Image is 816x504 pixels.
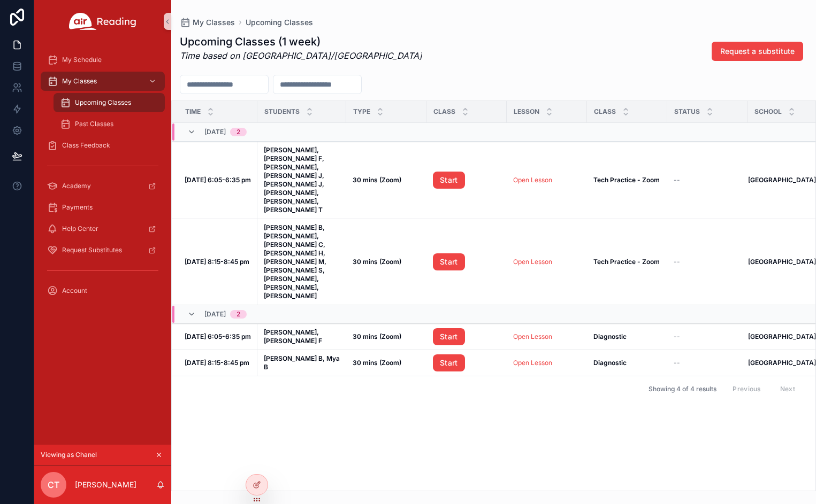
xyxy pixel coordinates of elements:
[41,219,165,238] a: Help Center
[62,203,93,212] span: Payments
[185,359,251,367] a: [DATE] 8:15-8:45 pm
[353,176,420,184] a: 30 mins (Zoom)
[264,354,341,371] strong: [PERSON_NAME] B, Mya B
[41,241,165,260] a: Request Substitutes
[433,328,465,345] a: Start
[649,385,716,393] span: Showing 4 of 4 results
[41,451,97,459] span: Viewing as Chanel
[674,332,741,341] a: --
[237,310,240,319] div: 2
[748,332,816,340] strong: [GEOGRAPHIC_DATA]
[674,176,741,184] a: --
[353,359,420,367] a: 30 mins (Zoom)
[513,359,552,367] a: Open Lesson
[674,107,700,116] span: Status
[754,107,782,116] span: School
[246,17,313,28] a: Upcoming Classes
[353,332,401,340] strong: 30 mins (Zoom)
[62,246,122,254] span: Request Substitutes
[353,258,420,266] a: 30 mins (Zoom)
[204,128,226,136] span: [DATE]
[41,281,165,300] a: Account
[264,223,328,300] strong: [PERSON_NAME] B, [PERSON_NAME], [PERSON_NAME] C, [PERSON_NAME] H, [PERSON_NAME] M, [PERSON_NAME] ...
[433,253,500,270] a: Start
[264,146,326,214] strong: [PERSON_NAME], [PERSON_NAME] F, [PERSON_NAME], [PERSON_NAME] J, [PERSON_NAME] J, [PERSON_NAME], [...
[180,34,422,49] h1: Upcoming Classes (1 week)
[54,93,165,112] a: Upcoming Classes
[193,17,235,28] span: My Classes
[748,359,816,367] strong: [GEOGRAPHIC_DATA]
[674,258,680,266] span: --
[264,354,340,371] a: [PERSON_NAME] B, Mya B
[513,176,581,184] a: Open Lesson
[593,359,627,367] strong: Diagnostic
[41,198,165,217] a: Payments
[674,359,741,367] a: --
[674,332,680,341] span: --
[513,332,552,340] a: Open Lesson
[513,332,581,341] a: Open Lesson
[433,107,455,116] span: Class
[433,172,500,189] a: Start
[353,107,370,116] span: Type
[748,359,816,367] a: [GEOGRAPHIC_DATA]
[185,359,249,367] strong: [DATE] 8:15-8:45 pm
[514,107,539,116] span: Lesson
[513,176,552,184] a: Open Lesson
[62,224,98,233] span: Help Center
[62,141,110,150] span: Class Feedback
[433,354,500,371] a: Start
[69,13,136,30] img: App logo
[748,176,816,184] a: [GEOGRAPHIC_DATA]
[180,50,422,61] em: Time based on [GEOGRAPHIC_DATA]/[GEOGRAPHIC_DATA]
[54,114,165,134] a: Past Classes
[593,258,661,266] a: Tech Practice - Zoom
[48,478,59,491] span: CT
[748,332,816,341] a: [GEOGRAPHIC_DATA]
[185,258,251,266] a: [DATE] 8:15-8:45 pm
[264,146,340,214] a: [PERSON_NAME], [PERSON_NAME] F, [PERSON_NAME], [PERSON_NAME] J, [PERSON_NAME] J, [PERSON_NAME], [...
[264,223,340,300] a: [PERSON_NAME] B, [PERSON_NAME], [PERSON_NAME] C, [PERSON_NAME] H, [PERSON_NAME] M, [PERSON_NAME] ...
[264,328,340,345] a: [PERSON_NAME], [PERSON_NAME] F
[353,176,401,184] strong: 30 mins (Zoom)
[353,258,401,266] strong: 30 mins (Zoom)
[237,128,240,136] div: 2
[513,258,552,266] a: Open Lesson
[34,43,171,314] div: scrollable content
[41,72,165,91] a: My Classes
[185,332,251,341] a: [DATE] 6:05-6:35 pm
[593,258,660,266] strong: Tech Practice - Zoom
[62,286,87,295] span: Account
[674,258,741,266] a: --
[712,42,803,61] button: Request a substitute
[62,56,102,64] span: My Schedule
[185,332,251,340] strong: [DATE] 6:05-6:35 pm
[720,46,795,57] span: Request a substitute
[204,310,226,319] span: [DATE]
[41,136,165,155] a: Class Feedback
[185,176,251,184] a: [DATE] 6:05-6:35 pm
[593,332,627,340] strong: Diagnostic
[75,120,113,128] span: Past Classes
[433,328,500,345] a: Start
[748,258,816,266] a: [GEOGRAPHIC_DATA]
[185,258,249,266] strong: [DATE] 8:15-8:45 pm
[433,172,465,189] a: Start
[748,258,816,266] strong: [GEOGRAPHIC_DATA]
[180,17,235,28] a: My Classes
[674,359,680,367] span: --
[593,176,660,184] strong: Tech Practice - Zoom
[185,176,251,184] strong: [DATE] 6:05-6:35 pm
[62,77,97,86] span: My Classes
[353,332,420,341] a: 30 mins (Zoom)
[264,328,322,345] strong: [PERSON_NAME], [PERSON_NAME] F
[433,354,465,371] a: Start
[593,332,661,341] a: Diagnostic
[674,176,680,184] span: --
[593,359,661,367] a: Diagnostic
[593,176,661,184] a: Tech Practice - Zoom
[75,98,131,107] span: Upcoming Classes
[41,50,165,69] a: My Schedule
[594,107,616,116] span: Class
